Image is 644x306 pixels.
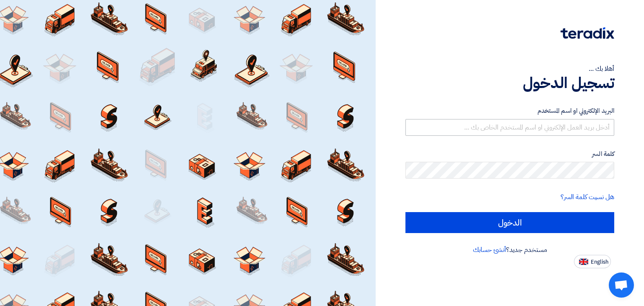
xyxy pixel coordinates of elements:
div: أهلا بك ... [405,64,614,74]
h1: تسجيل الدخول [405,74,614,92]
span: English [591,259,608,265]
img: en-US.png [579,259,588,265]
div: دردشة مفتوحة [609,272,634,298]
a: هل نسيت كلمة السر؟ [561,192,614,202]
input: أدخل بريد العمل الإلكتروني او اسم المستخدم الخاص بك ... [405,119,614,136]
a: أنشئ حسابك [473,245,506,255]
button: English [574,255,611,268]
div: مستخدم جديد؟ [405,245,614,255]
label: كلمة السر [405,149,614,159]
label: البريد الإلكتروني او اسم المستخدم [405,106,614,116]
img: Teradix logo [561,27,614,39]
input: الدخول [405,212,614,233]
